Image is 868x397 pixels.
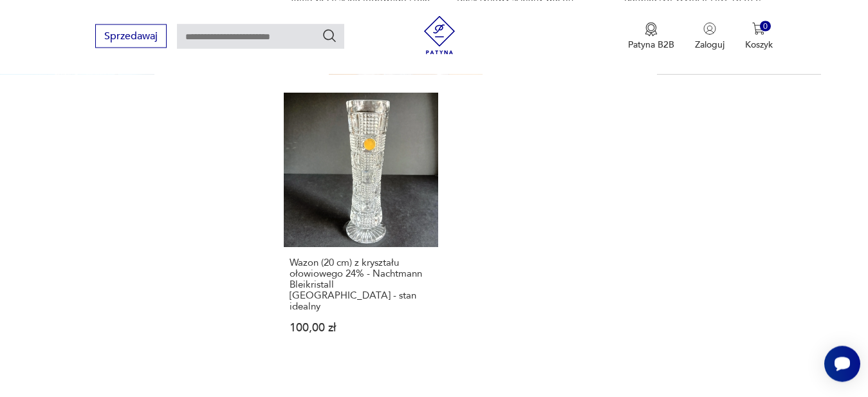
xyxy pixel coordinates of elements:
[322,28,337,43] button: Szukaj
[752,22,765,35] img: Ikona koszyka
[695,22,725,50] button: Zaloguj
[628,38,674,50] p: Patyna B2B
[95,24,167,48] button: Sprzedawaj
[628,22,674,50] a: Ikona medaluPatyna B2B
[695,38,725,50] p: Zaloguj
[760,21,771,32] div: 0
[290,322,432,333] p: 100,00 zł
[95,32,167,41] a: Sprzedawaj
[645,22,658,36] img: Ikona medalu
[290,257,432,312] h3: Wazon (20 cm) z kryształu ołowiowego 24% - Nachtmann Bleikristall [GEOGRAPHIC_DATA] - stan idealny
[745,38,773,50] p: Koszyk
[284,93,438,358] a: Wazon (20 cm) z kryształu ołowiowego 24% - Nachtmann Bleikristall Germany - stan idealnyWazon (20...
[745,22,773,50] button: 0Koszyk
[420,15,459,54] img: Patyna - sklep z meblami i dekoracjami vintage
[824,346,860,382] iframe: Smartsupp widget button
[703,22,716,35] img: Ikonka użytkownika
[628,22,674,50] button: Patyna B2B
